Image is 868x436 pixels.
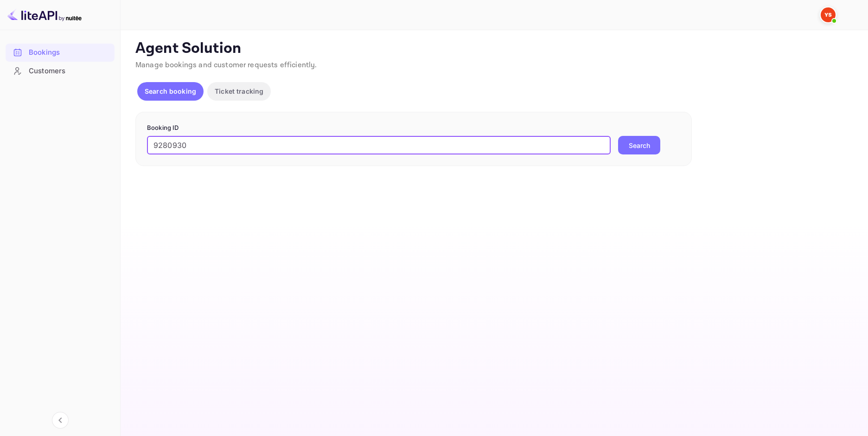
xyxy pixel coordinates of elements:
div: Bookings [6,44,115,62]
a: Bookings [6,44,115,61]
p: Ticket tracking [215,86,263,96]
div: Customers [29,66,110,77]
p: Booking ID [147,123,680,133]
p: Agent Solution [135,39,851,58]
button: Collapse navigation [52,412,69,429]
div: Customers [6,62,115,80]
div: Bookings [29,47,110,58]
input: Enter Booking ID (e.g., 63782194) [147,136,611,154]
span: Manage bookings and customer requests efficiently. [135,60,317,70]
a: Customers [6,62,115,79]
img: Yandex Support [821,7,836,22]
img: LiteAPI logo [7,7,82,22]
button: Search [618,136,660,154]
p: Search booking [145,86,196,96]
